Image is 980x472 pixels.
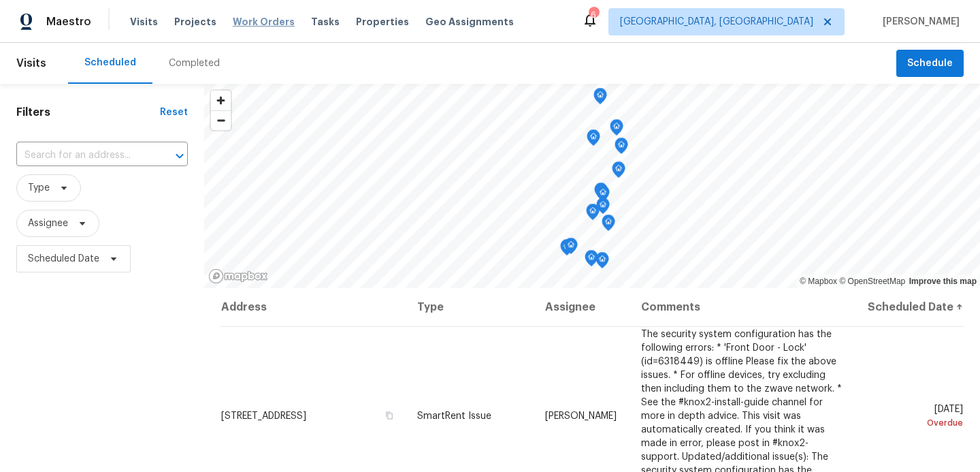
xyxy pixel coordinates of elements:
th: Comments [630,288,853,326]
div: Map marker [586,204,600,225]
span: Maestro [46,15,91,29]
span: [PERSON_NAME] [545,411,617,421]
a: OpenStreetMap [839,277,905,286]
div: Map marker [595,252,609,273]
div: Map marker [564,238,578,259]
span: Work Orders [233,15,295,29]
span: Tasks [311,17,340,27]
span: Properties [356,15,409,29]
div: Map marker [615,138,628,159]
div: Map marker [596,198,610,219]
th: Type [406,288,534,326]
div: Map marker [596,185,610,206]
span: Zoom out [211,111,231,130]
h1: Filters [16,106,160,119]
div: Map marker [602,215,615,236]
span: Visits [16,48,46,78]
button: Open [170,146,189,166]
button: Copy Address [383,409,395,422]
div: Map marker [585,250,598,271]
span: Scheduled Date [28,252,99,266]
div: Map marker [587,129,600,151]
span: Schedule [907,55,953,72]
div: Completed [169,57,220,70]
button: Schedule [896,50,964,78]
div: Map marker [593,88,607,109]
div: Reset [160,106,188,119]
th: Address [220,288,406,326]
span: Projects [174,15,216,29]
span: [GEOGRAPHIC_DATA], [GEOGRAPHIC_DATA] [620,15,813,29]
span: Type [28,181,50,195]
a: Improve this map [909,277,977,286]
button: Zoom in [211,91,231,110]
div: Map marker [594,183,608,204]
span: SmartRent Issue [417,411,491,421]
div: Map marker [560,239,574,260]
span: Geo Assignments [425,15,514,29]
div: Map marker [610,119,623,140]
span: [DATE] [864,405,963,430]
span: Visits [130,15,158,29]
span: [PERSON_NAME] [877,15,960,29]
th: Assignee [534,288,630,326]
button: Zoom out [211,110,231,130]
div: Map marker [612,161,625,183]
div: 6 [589,8,598,22]
span: [STREET_ADDRESS] [221,411,306,421]
div: Overdue [864,416,963,430]
canvas: Map [204,84,980,288]
a: Mapbox [800,277,837,286]
span: Assignee [28,217,68,230]
a: Mapbox homepage [208,268,268,284]
th: Scheduled Date ↑ [853,288,964,326]
div: Scheduled [84,56,136,69]
input: Search for an address... [16,145,150,166]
